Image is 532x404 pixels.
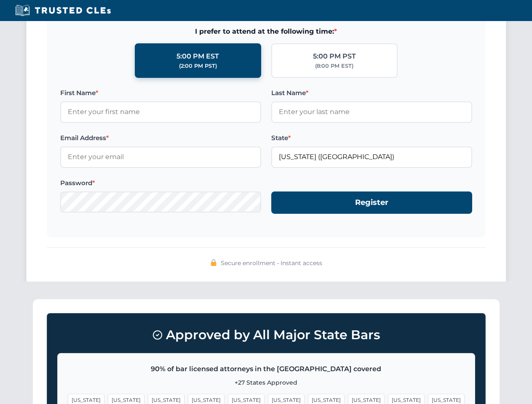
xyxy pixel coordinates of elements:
[68,364,465,375] p: 90% of bar licensed attorneys in the [GEOGRAPHIC_DATA] covered
[57,324,475,346] h3: Approved by All Major State Bars
[68,378,465,387] p: +27 States Approved
[271,146,472,167] input: Florida (FL)
[221,258,322,268] span: Secure enrollment • Instant access
[13,4,113,17] img: Trusted CLEs
[60,146,261,167] input: Enter your email
[176,51,219,62] div: 5:00 PM EST
[60,88,261,98] label: First Name
[271,191,472,214] button: Register
[60,178,261,188] label: Password
[179,62,217,70] div: (2:00 PM PST)
[271,88,472,98] label: Last Name
[313,51,356,62] div: 5:00 PM PST
[60,26,472,37] span: I prefer to attend at the following time:
[210,259,217,266] img: 🔒
[271,101,472,122] input: Enter your last name
[271,133,472,143] label: State
[315,62,353,70] div: (8:00 PM EST)
[60,133,261,143] label: Email Address
[60,101,261,122] input: Enter your first name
